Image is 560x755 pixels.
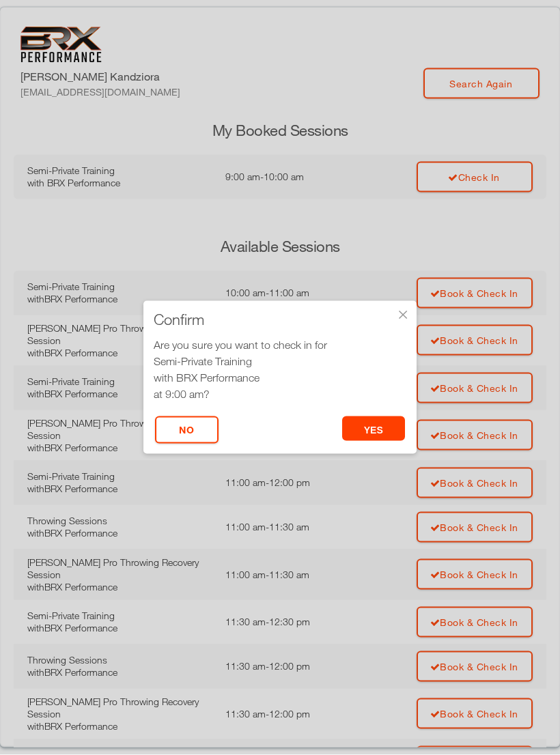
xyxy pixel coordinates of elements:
div: × [396,308,410,322]
div: with BRX Performance [154,369,406,386]
span: Confirm [154,313,204,326]
div: Semi-Private Training [154,353,406,369]
button: No [155,416,219,444]
div: Are you sure you want to check in for at 9:00 am? [154,337,406,402]
button: yes [342,416,406,441]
